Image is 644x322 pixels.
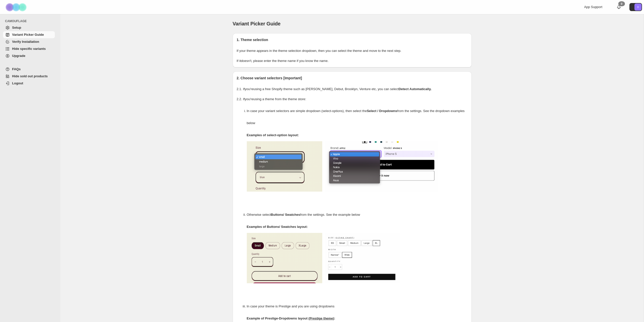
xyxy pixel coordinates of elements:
p: If your theme appears in the theme selection dropdown, then you can select the theme and move to ... [237,48,468,53]
span: Hide specific variants [12,47,46,51]
strong: Detect Automatically. [399,87,432,91]
span: App Support [584,5,602,9]
a: 0 [616,5,621,10]
a: Hide sold out products [3,73,55,80]
img: camouflage-swatch-1 [247,233,322,283]
span: Setup [12,26,21,29]
strong: Examples of select-option layout: [247,133,299,137]
img: camouflage-select-options [247,141,322,192]
span: Variant Picker Guide [233,21,281,26]
div: 0 [618,1,625,6]
img: Camouflage [4,0,29,14]
strong: Examples of Buttons/ Swatches layout: [247,225,308,229]
a: Upgrade [3,52,55,59]
span: Upgrade [12,54,25,58]
span: Hide sold out products [12,74,48,78]
p: 2.1. If you're using a free Shopify theme such as [PERSON_NAME], Debut, Brooklyn, Venture etc, yo... [237,87,468,92]
span: FAQs [12,67,21,71]
p: If it doesn't , please enter the theme name if you know the name. [237,58,468,63]
p: Otherwise select from the settings. See the example below [247,209,468,221]
a: Variant Picker Guide [3,31,55,38]
span: Avatar with initials 0 [634,4,641,11]
a: Hide specific variants [3,45,55,52]
strong: Example of Prestige-Dropdowns layout ( ): [247,316,335,320]
button: Avatar with initials 0 [629,3,642,11]
p: In case your variant selectors are simple dropdown (select-options), then select the from the set... [247,105,468,129]
span: CAMOUFLAGE [5,19,57,23]
strong: Select / Dropdowns [367,109,397,113]
text: 0 [637,6,639,9]
h2: 1. Theme selection [237,37,468,42]
p: 2.2. If you're using a theme from the theme store: [237,97,468,102]
span: Verify Installation [12,40,39,44]
a: Verify Installation [3,38,55,45]
a: FAQs [3,66,55,73]
span: Logout [12,81,23,85]
span: Variant Picker Guide [12,33,44,37]
a: Logout [3,80,55,87]
img: camouflage-swatch-2 [325,233,400,283]
p: In case your theme is Prestige and you are using dropdowns [247,300,468,312]
strong: Buttons/ Swatches [271,213,300,217]
img: camouflage-select-options-2 [325,141,438,192]
a: Setup [3,24,55,31]
h2: 2. Choose variant selectors [Important] [237,76,468,81]
span: Prestige theme [309,316,333,320]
